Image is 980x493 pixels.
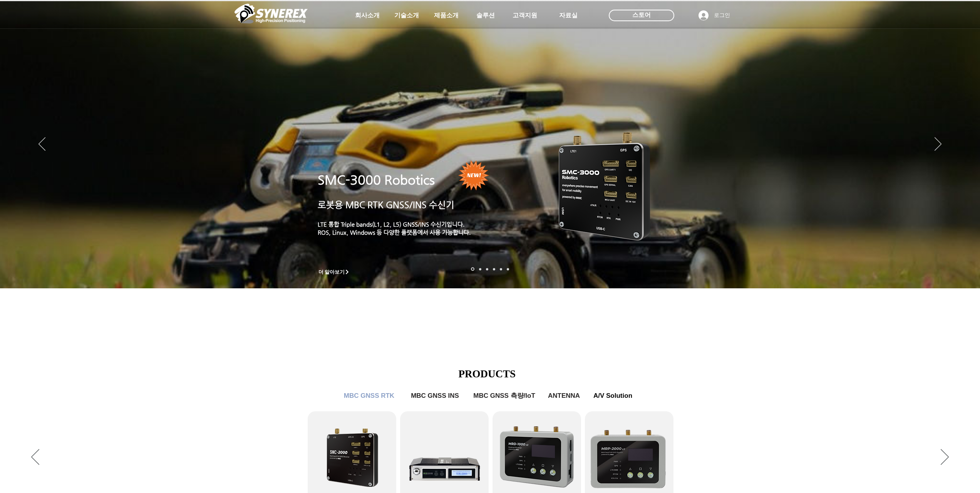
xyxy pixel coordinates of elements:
[513,12,537,20] span: 고객지원
[338,388,400,404] a: MBC GNSS RTK
[545,388,583,404] a: ANTENNA
[941,449,949,466] button: 다음
[479,268,481,270] a: 드론 8 - SMC 2000
[935,137,941,152] button: 다음
[548,392,580,400] span: ANTENNA
[394,12,419,20] span: 기술소개
[476,12,495,20] span: 솔루션
[473,391,535,400] span: MBC GNSS 측량/IoT
[466,8,505,23] a: 솔루션
[500,268,502,270] a: 로봇
[468,388,541,404] a: MBC GNSS 측량/IoT
[459,368,516,380] span: PRODUCTS
[711,12,733,19] span: 로그인
[387,8,426,23] a: 기술소개
[31,449,39,466] button: 이전
[593,392,632,400] span: A/V Solution
[318,221,465,227] a: LTE 통합 Triple bands(L1, L2, L5) GNSS/INS 수신기입니다.
[434,12,459,20] span: 제품소개
[609,10,674,21] div: 스토어
[318,173,435,187] a: SMC-3000 Robotics
[318,200,454,210] a: 로봇용 MBC RTK GNSS/INS 수신기
[406,388,464,404] a: MBC GNSS INS
[693,8,735,23] button: 로그인
[486,268,488,270] a: 측량 IoT
[315,267,353,277] a: 더 알아보기
[235,2,308,25] img: 씨너렉스_White_simbol_대지 1.png
[318,269,345,276] span: 더 알아보기
[344,392,394,400] span: MBC GNSS RTK
[507,268,509,270] a: 정밀농업
[471,268,474,271] a: 로봇- SMC 2000
[39,137,45,152] button: 이전
[588,388,638,404] a: A/V Solution
[355,12,380,20] span: 회사소개
[493,268,495,270] a: 자율주행
[506,8,544,23] a: 고객지원
[427,8,466,23] a: 제품소개
[318,229,471,236] a: ROS, Linux, Windows 등 다양한 플랫폼에서 사용 가능합니다.
[411,392,459,400] span: MBC GNSS INS
[632,11,651,19] span: 스토어
[469,268,511,271] nav: 슬라이드
[549,8,588,23] a: 자료실
[348,8,387,23] a: 회사소개
[548,121,662,250] img: KakaoTalk_20241224_155801212.png
[559,12,578,20] span: 자료실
